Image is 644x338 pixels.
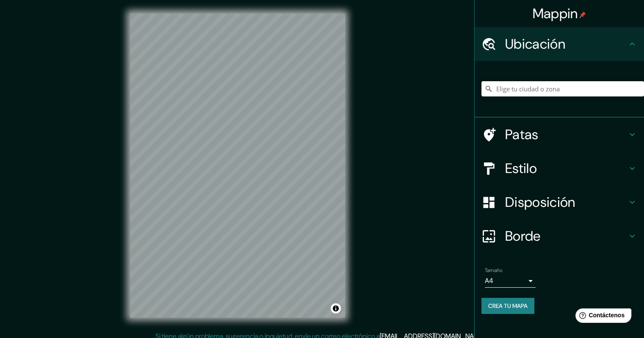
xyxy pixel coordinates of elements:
[130,14,345,318] canvas: Mapa
[488,302,528,310] font: Crea tu mapa
[475,27,644,61] div: Ubicación
[481,81,644,96] input: Elige tu ciudad o zona
[331,303,341,313] button: Activar o desactivar atribución
[505,35,565,53] font: Ubicación
[475,118,644,151] div: Patas
[475,219,644,253] div: Borde
[579,11,586,18] img: pin-icon.png
[475,151,644,185] div: Estilo
[481,298,534,314] button: Crea tu mapa
[475,185,644,219] div: Disposición
[485,276,493,285] font: A4
[485,274,536,288] div: A4
[505,159,537,177] font: Estilo
[485,267,502,274] font: Tamaño
[569,305,635,329] iframe: Lanzador de widgets de ayuda
[505,126,539,143] font: Patas
[533,5,578,22] font: Mappin
[505,193,575,211] font: Disposición
[505,227,541,245] font: Borde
